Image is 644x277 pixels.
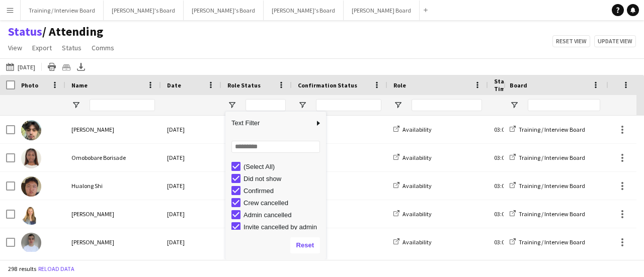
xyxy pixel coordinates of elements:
input: Role Filter Input [412,99,482,111]
button: Update view [594,35,636,47]
span: Photo [21,81,38,89]
img: Connor Upton [21,233,41,253]
a: Training / Interview Board [510,182,585,190]
img: elliott bradford [21,120,41,140]
button: Open Filter Menu [393,101,403,110]
span: Comms [92,43,114,52]
div: [DATE] [161,144,221,171]
a: Status [8,24,42,39]
a: View [4,41,26,54]
span: Availability [403,126,432,133]
button: [PERSON_NAME] Board [344,1,420,20]
a: Availability [393,238,432,246]
span: Start Time [494,77,521,93]
div: 03:00 [488,144,539,171]
a: Availability [393,126,432,133]
app-action-btn: Crew files as ZIP [60,61,72,73]
span: Training / Interview Board [519,182,585,190]
span: Date [167,81,181,89]
a: Training / Interview Board [510,210,585,218]
div: [DATE] [161,116,221,143]
input: Role Status Filter Input [246,99,286,111]
button: [PERSON_NAME]'s Board [104,1,184,20]
button: [DATE] [4,61,37,73]
span: Text Filter [225,115,314,132]
span: Confirmation Status [298,81,357,89]
button: [PERSON_NAME]'s Board [184,1,264,20]
span: Attending [42,24,103,39]
button: Training / Interview Board [21,1,104,20]
span: Export [32,43,52,52]
app-action-btn: Export XLSX [75,61,87,73]
div: Confirmed [244,187,323,195]
span: Role Status [227,81,261,89]
div: 03:00 [488,200,539,228]
a: Export [28,41,56,54]
span: Availability [403,154,432,161]
a: Training / Interview Board [510,238,585,246]
div: [DATE] [161,228,221,256]
span: Training / Interview Board [519,154,585,161]
img: Omobobare Borisade [21,148,41,168]
span: [PERSON_NAME] [71,210,114,218]
span: Availability [403,238,432,246]
input: Search filter values [231,141,320,153]
button: Open Filter Menu [71,101,80,110]
input: Confirmation Status Filter Input [316,99,381,111]
input: Name Filter Input [90,99,155,111]
div: [DATE] [161,200,221,228]
input: Board Filter Input [528,99,600,111]
a: Training / Interview Board [510,154,585,161]
button: Open Filter Menu [298,101,307,110]
button: [PERSON_NAME]'s Board [264,1,344,20]
div: Crew cancelled [244,199,323,207]
span: Name [71,81,88,89]
button: Reset [290,237,320,253]
a: Availability [393,154,432,161]
button: Reload data [36,263,76,274]
div: Did not show [244,175,323,182]
img: Hualong Shi [21,176,41,197]
span: Training / Interview Board [519,210,585,218]
img: Anna Lake [21,205,41,225]
app-action-btn: Print [46,61,58,73]
div: [DATE] [161,172,221,200]
button: Reset view [552,35,590,47]
div: 03:00 [488,228,539,256]
span: Hualong Shi [71,182,103,190]
span: Training / Interview Board [519,126,585,133]
span: Role [393,81,406,89]
button: Open Filter Menu [510,101,519,110]
div: (Select All) [244,163,323,170]
div: Column Filter [225,112,326,259]
a: Status [58,41,86,54]
a: Training / Interview Board [510,126,585,133]
div: 03:00 [488,172,539,200]
div: Admin cancelled [244,211,323,219]
span: [PERSON_NAME] [71,238,114,246]
a: Comms [88,41,118,54]
span: [PERSON_NAME] [71,126,114,133]
span: Training / Interview Board [519,238,585,246]
span: Availability [403,182,432,190]
div: 03:00 [488,116,539,143]
span: Omobobare Borisade [71,154,126,161]
span: View [8,43,22,52]
div: Invite cancelled by admin [244,223,323,231]
button: Open Filter Menu [227,101,236,110]
span: Board [510,81,527,89]
span: Status [62,43,82,52]
span: Availability [403,210,432,218]
a: Availability [393,210,432,218]
a: Availability [393,182,432,190]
